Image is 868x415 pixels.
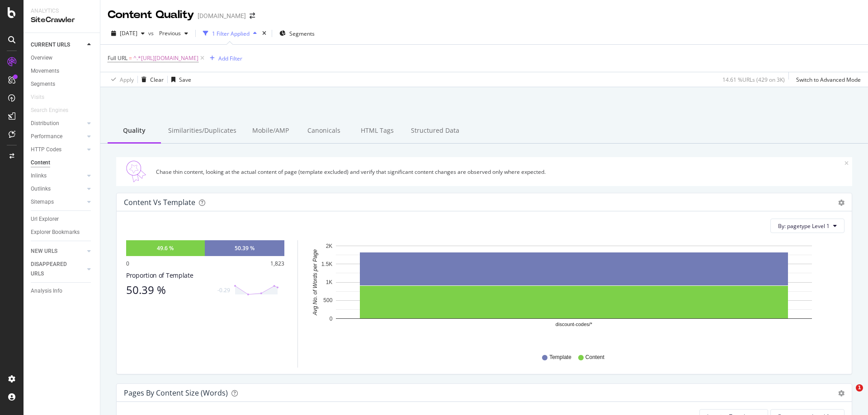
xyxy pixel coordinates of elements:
div: Analytics [31,7,93,15]
a: Analysis Info [31,286,94,296]
text: 500 [323,298,332,304]
div: Quality [108,119,161,144]
div: 14.61 % URLs ( 429 on 3K ) [722,76,785,84]
span: By: pagetype Level 1 [778,222,830,230]
div: Explorer Bookmarks [31,228,80,237]
span: 1 [856,384,863,392]
a: Outlinks [31,184,85,194]
div: Content vs Template [124,198,195,207]
div: Save [179,76,191,84]
div: Movements [31,66,59,76]
a: Movements [31,66,94,76]
div: 49.6 % [157,244,174,252]
div: Content [31,158,50,168]
a: HTTP Codes [31,145,85,154]
button: By: pagetype Level 1 [770,219,844,233]
div: DISAPPEARED URLS [31,260,76,279]
a: Explorer Bookmarks [31,228,94,237]
button: Switch to Advanced Mode [793,72,861,87]
div: 1,823 [270,260,284,267]
button: Segments [276,26,318,41]
div: CURRENT URLS [31,40,70,50]
div: -0.29 [217,286,230,294]
button: Clear [138,72,164,87]
div: Chase thin content, looking at the actual content of page (template excluded) and verify that sig... [156,168,844,176]
text: 1K [326,279,333,285]
div: Apply [120,76,134,84]
div: times [260,29,268,38]
a: Overview [31,53,94,63]
div: Distribution [31,119,59,128]
a: Url Explorer [31,214,94,224]
div: HTTP Codes [31,145,61,154]
a: CURRENT URLS [31,40,85,50]
a: DISAPPEARED URLS [31,260,85,279]
div: NEW URLS [31,247,57,256]
div: [DOMAIN_NAME] [198,11,246,20]
div: Add Filter [218,55,242,62]
div: 50.39 % [126,284,212,296]
span: 2025 Sep. 4th [120,29,137,37]
span: Content [585,354,604,361]
text: 0 [330,316,333,322]
a: Distribution [31,119,85,128]
div: Pages by Content Size (Words) [124,388,228,397]
div: Search Engines [31,106,68,115]
div: Canonicals [297,119,350,144]
span: Full URL [108,54,127,62]
button: Save [168,72,191,87]
div: Performance [31,132,62,141]
a: Performance [31,132,85,141]
svg: A chart. [309,240,838,345]
iframe: Intercom live chat [837,384,859,406]
div: Url Explorer [31,214,59,224]
div: Content Quality [108,7,194,23]
img: Quality [120,161,152,182]
button: 1 Filter Applied [199,26,260,41]
text: 1.5K [321,261,333,267]
div: Inlinks [31,171,47,181]
div: Proportion of Template [126,271,284,280]
span: ^.*[URL][DOMAIN_NAME] [133,52,198,65]
span: vs [148,29,156,37]
div: Sitemaps [31,197,54,207]
div: Overview [31,53,52,63]
a: NEW URLS [31,247,85,256]
div: Outlinks [31,184,51,194]
div: Structured Data [404,119,467,144]
button: Apply [108,72,134,87]
button: Add Filter [206,53,242,64]
text: 2K [326,243,333,249]
div: Segments [31,79,55,89]
text: discount-codes/* [556,322,593,327]
div: SiteCrawler [31,15,93,25]
div: Similarities/Duplicates [161,119,244,144]
a: Segments [31,79,94,89]
span: = [129,54,132,62]
text: Avg No. of Words per Page [312,249,318,316]
div: HTML Tags [350,119,404,144]
div: gear [838,200,844,206]
div: Clear [150,76,164,84]
div: Switch to Advanced Mode [796,76,861,84]
div: 1 Filter Applied [212,30,250,37]
div: 50.39 % [235,244,255,252]
a: Content [31,158,94,168]
a: Visits [31,93,53,102]
span: Template [549,354,571,361]
div: Analysis Info [31,286,62,296]
button: Previous [156,26,192,41]
button: [DATE] [108,26,148,41]
span: Previous [156,29,181,37]
div: Mobile/AMP [244,119,297,144]
a: Search Engines [31,106,77,115]
div: 0 [126,260,129,267]
span: Segments [289,30,315,37]
a: Inlinks [31,171,85,181]
a: Sitemaps [31,197,85,207]
div: Visits [31,93,44,102]
div: arrow-right-arrow-left [250,13,255,19]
